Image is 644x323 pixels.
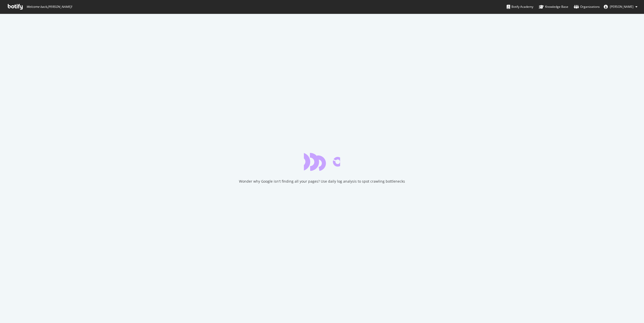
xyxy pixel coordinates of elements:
div: Knowledge Base [539,4,568,9]
span: Welcome back, [PERSON_NAME] ! [26,5,72,9]
div: Organizations [574,4,600,9]
div: Wonder why Google isn't finding all your pages? Use daily log analysis to spot crawling bottlenecks [239,179,405,184]
div: Botify Academy [507,4,533,9]
span: Andrea Scalia [610,5,633,9]
button: [PERSON_NAME] [600,3,641,11]
div: animation [304,153,340,171]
